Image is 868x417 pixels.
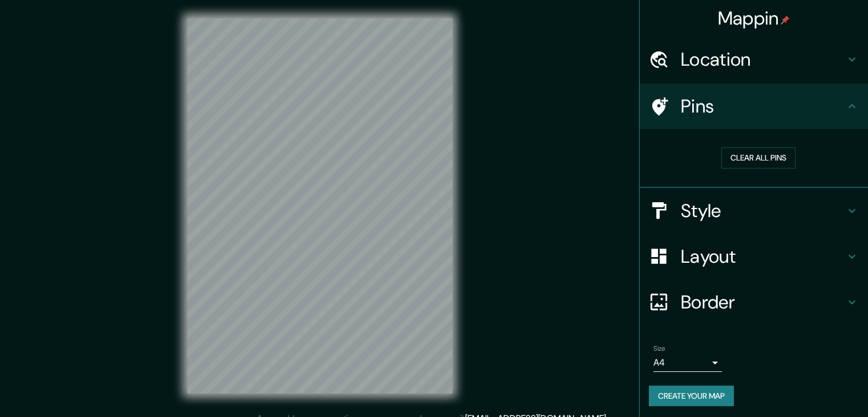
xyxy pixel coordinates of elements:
button: Clear all pins [721,147,796,169]
div: A4 [653,354,722,372]
div: Location [640,37,868,82]
img: pin-icon.png [781,15,790,25]
canvas: Map [187,18,453,394]
h4: Layout [681,245,845,268]
h4: Style [681,199,845,222]
div: Style [640,188,868,234]
button: Create your map [649,386,734,407]
label: Size [653,343,665,353]
h4: Mappin [718,7,790,30]
div: Layout [640,234,868,279]
div: Border [640,279,868,325]
h4: Location [681,48,845,71]
div: Pins [640,83,868,129]
h4: Pins [681,95,845,118]
h4: Border [681,291,845,314]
